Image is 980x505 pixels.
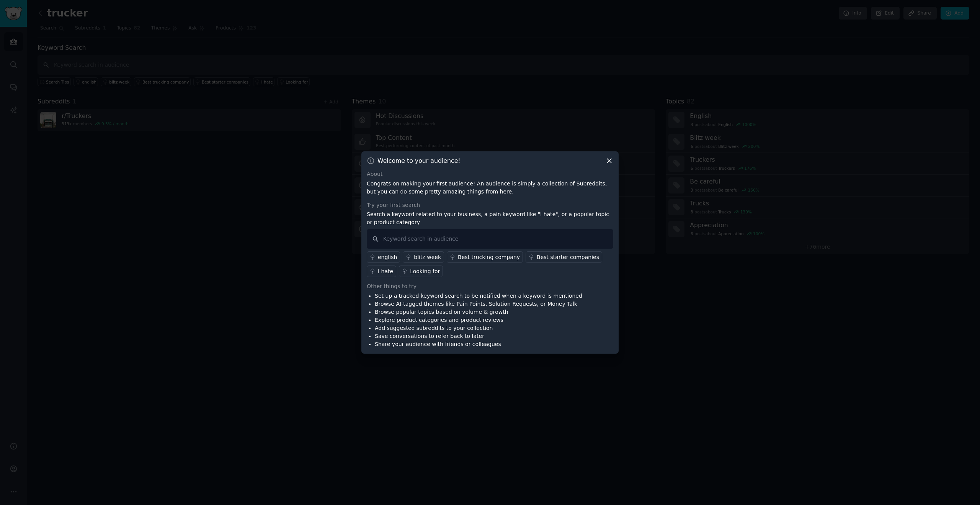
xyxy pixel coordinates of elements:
div: Best starter companies [537,253,599,261]
a: Best starter companies [526,251,602,263]
div: Looking for [410,267,440,275]
li: Browse popular topics based on volume & growth [375,308,582,316]
div: english [378,253,397,261]
input: Keyword search in audience [367,229,613,249]
div: Try your first search [367,201,613,209]
a: Looking for [399,266,443,277]
a: english [367,251,400,263]
div: Other things to try [367,282,613,290]
a: I hate [367,266,396,277]
div: Best trucking company [458,253,520,261]
p: Search a keyword related to your business, a pain keyword like "I hate", or a popular topic or pr... [367,210,613,226]
p: Congrats on making your first audience! An audience is simply a collection of Subreddits, but you... [367,180,613,196]
li: Set up a tracked keyword search to be notified when a keyword is mentioned [375,292,582,300]
div: blitz week [414,253,441,261]
li: Browse AI-tagged themes like Pain Points, Solution Requests, or Money Talk [375,300,582,308]
div: About [367,170,613,178]
li: Explore product categories and product reviews [375,316,582,324]
h3: Welcome to your audience! [377,157,461,165]
li: Share your audience with friends or colleagues [375,340,582,348]
a: blitz week [403,251,444,263]
div: I hate [378,267,393,275]
li: Add suggested subreddits to your collection [375,324,582,332]
a: Best trucking company [447,251,523,263]
li: Save conversations to refer back to later [375,332,582,340]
